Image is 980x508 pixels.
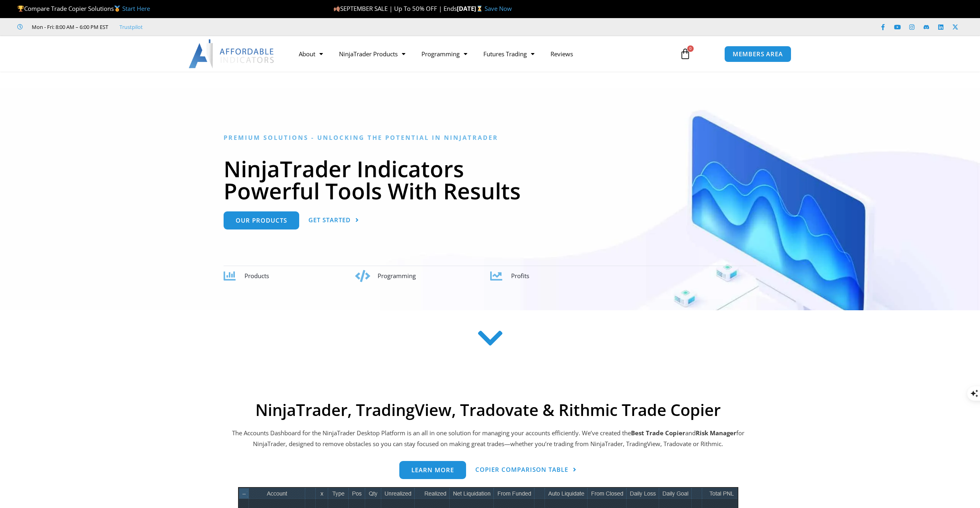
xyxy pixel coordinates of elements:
[224,134,756,141] h6: Premium Solutions - Unlocking the Potential in NinjaTrader
[475,461,577,479] a: Copier Comparison Table
[189,39,275,68] img: LogoAI | Affordable Indicators – NinjaTrader
[378,272,416,280] span: Programming
[687,45,694,52] span: 0
[17,4,150,12] span: Compare Trade Copier Solutions
[457,4,485,12] strong: [DATE]
[696,429,736,437] strong: Risk Manager
[224,158,756,202] h1: NinjaTrader Indicators Powerful Tools With Results
[477,6,483,12] img: ⌛
[119,22,143,32] a: Trustpilot
[733,51,783,57] span: MEMBERS AREA
[308,217,351,223] span: Get Started
[542,45,581,63] a: Reviews
[411,467,454,473] span: Learn more
[291,45,331,63] a: About
[231,428,746,450] p: The Accounts Dashboard for the NinjaTrader Desktop Platform is an all in one solution for managin...
[668,42,703,66] a: 0
[485,4,512,12] a: Save Now
[334,6,340,12] img: 🍂
[18,6,24,12] img: 🏆
[224,211,299,229] a: Our Products
[475,45,542,63] a: Futures Trading
[291,45,670,63] nav: Menu
[724,46,791,62] a: MEMBERS AREA
[511,272,529,280] span: Profits
[399,461,466,479] a: Learn more
[331,45,413,63] a: NinjaTrader Products
[333,4,457,12] span: SEPTEMBER SALE | Up To 50% OFF | Ends
[308,211,359,229] a: Get Started
[244,272,269,280] span: Products
[475,467,568,473] span: Copier Comparison Table
[631,429,685,437] b: Best Trade Copier
[122,4,150,12] a: Start Here
[231,400,746,420] h2: NinjaTrader, TradingView, Tradovate & Rithmic Trade Copier
[413,45,475,63] a: Programming
[30,22,108,32] span: Mon - Fri: 8:00 AM – 6:00 PM EST
[236,217,287,223] span: Our Products
[114,6,120,12] img: 🥇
